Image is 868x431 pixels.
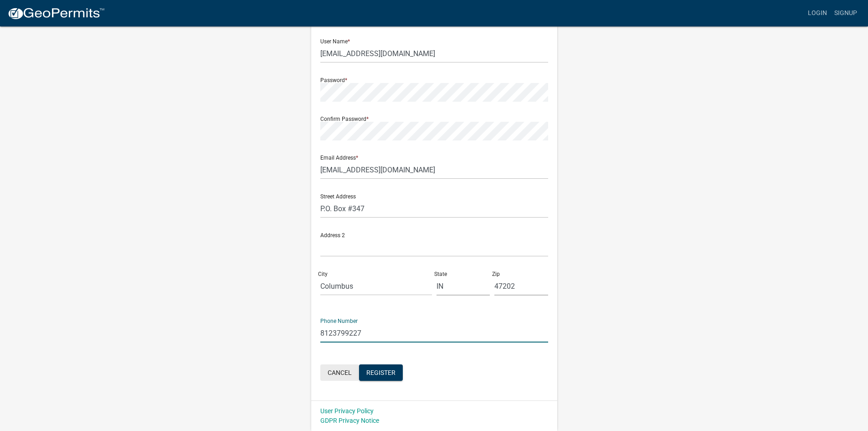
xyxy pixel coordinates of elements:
[804,5,831,22] a: Login
[320,407,374,415] a: User Privacy Policy
[831,5,861,22] a: Signup
[320,364,359,381] button: Cancel
[359,364,403,381] button: Register
[320,417,379,424] a: GDPR Privacy Notice
[366,369,395,376] span: Register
